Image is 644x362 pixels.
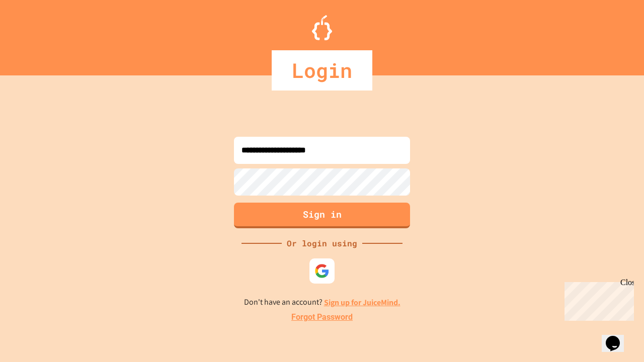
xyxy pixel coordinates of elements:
div: Or login using [282,237,362,249]
iframe: chat widget [560,278,634,321]
button: Sign in [234,203,410,228]
a: Sign up for JuiceMind. [324,297,400,308]
div: Chat with us now!Close [4,4,69,64]
p: Don't have an account? [244,296,400,309]
iframe: chat widget [602,322,634,352]
img: google-icon.svg [314,263,330,279]
img: Logo.svg [312,15,332,40]
a: Forgot Password [291,311,353,323]
div: Login [272,50,372,90]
